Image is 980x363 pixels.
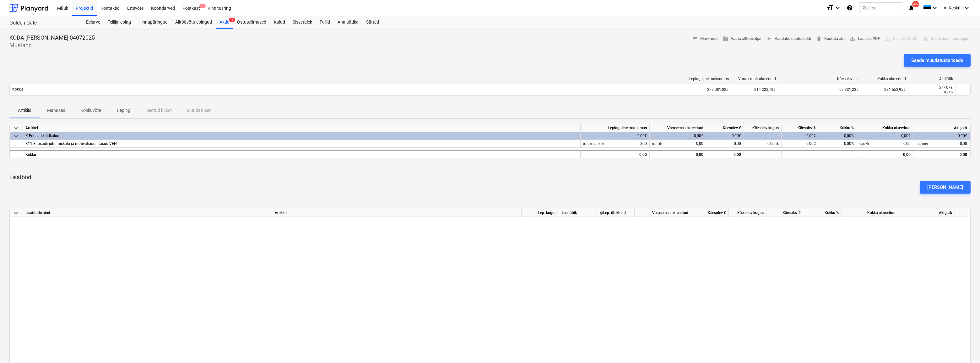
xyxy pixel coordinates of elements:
button: Saada muudatuste teade [904,54,971,67]
div: 0,00 [652,151,703,159]
span: arrow_back [766,36,772,41]
a: Alltöövõtulepingud [171,16,216,29]
div: X11 Eriosade juhtimiskulu ja motivatsioonitasud VENT [25,140,578,148]
div: Aktijääk [913,124,970,132]
span: Vaata alltöövõtjat [723,35,761,42]
div: 0,00 tk [744,140,782,148]
span: save_alt [850,36,855,41]
div: Lepinguline maksumus [581,124,650,132]
div: 0,00€ [706,132,744,140]
span: 1 [229,18,235,22]
div: Kokku % [819,124,857,132]
span: keyboard_arrow_down [12,132,20,140]
div: Käesolev % [782,124,819,132]
div: Varasemalt akteeritud [650,124,706,132]
div: Varasemalt akteeritud [635,209,691,217]
a: Ostutellimused [233,16,270,29]
div: Käesolev € [706,124,744,132]
div: Lep. ühik [559,209,597,217]
div: Saada muudatuste teade [911,56,963,64]
div: Lepinguline maksumus [687,77,729,81]
div: [PERSON_NAME] [927,183,963,191]
a: Hinnapäringud [135,16,171,29]
div: Käesolev kogus [729,209,766,217]
a: Sissetulek [289,16,316,29]
div: Käesolev € [691,209,729,217]
div: Lep. ühikhind [599,209,632,217]
div: 0,00% [819,132,857,140]
div: 214 222,72€ [731,85,778,95]
i: Abikeskus [847,4,853,12]
span: A. Kesküll [944,5,962,10]
div: 0,00€ [650,132,706,140]
p: Leping [116,107,131,114]
i: keyboard_arrow_down [834,4,842,12]
div: 0,00 [706,140,744,148]
div: 0,00 [706,150,744,158]
i: notifications [908,4,914,12]
div: Aktid [216,16,233,29]
div: Artikkel [23,124,581,132]
div: 0,00 [857,150,913,158]
div: Aktijääk [898,209,955,217]
div: 0,00€ [581,132,650,140]
p: Artiklid [17,107,32,114]
div: 0,00€ [913,132,970,140]
button: Vaata alltöövõtjat [720,34,764,44]
button: Vaadake seotud akti [764,34,814,44]
small: 0,00 × 1,00€ / tk [583,142,604,146]
a: Sätted [362,16,383,29]
div: 0,00 [583,151,647,159]
button: Kustuta akt [814,34,847,44]
p: Kokku [12,87,23,92]
div: Eelarve [82,16,104,29]
span: notes [692,36,698,41]
div: X Eriosade üldkulud [25,132,578,140]
a: Failid [316,16,334,29]
div: Aktijääk [911,77,953,81]
div: Kokku akteeritud [857,124,913,132]
p: Lisatööd [9,173,971,181]
button: Märkmed [690,34,720,44]
span: 1 [199,4,206,8]
div: Kokku akteeritud [864,77,906,81]
div: Käesolev % [766,209,804,217]
div: 0,00% [819,140,857,148]
p: Mustand [9,41,95,49]
a: Aktid1 [216,16,233,29]
small: 0,00 tk [859,142,869,146]
div: 0,00€ [857,132,913,140]
div: Kokku % [804,209,842,217]
span: 46 [912,1,919,7]
div: Lisatööde nimi [23,209,272,217]
div: 0,00% [782,140,819,148]
div: Käesolev akt [781,77,859,81]
div: 281 553,95€ [861,85,908,95]
small: 100,00% [916,142,928,146]
div: 0,00 [652,140,703,148]
button: Otsi [859,3,903,13]
span: Vaadake seotud akti [766,35,811,42]
small: 0,00 tk [652,142,662,146]
span: Kustuta akt [816,35,845,42]
i: keyboard_arrow_down [931,4,939,12]
div: 577,07€ [911,85,953,90]
iframe: Chat Widget [949,333,980,363]
span: Lae alla PDF [850,35,880,42]
div: Käesolev kogus [744,124,782,132]
div: Tellija leping [104,16,135,29]
div: - [744,132,782,140]
div: 0,00 [583,140,647,148]
p: KODA [PERSON_NAME] 04072025 [9,34,95,41]
p: Manused [47,107,65,114]
div: Kulud [270,16,289,29]
a: Analüütika [334,16,362,29]
div: 0,00% [782,132,819,140]
span: Märkmed [692,35,717,42]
